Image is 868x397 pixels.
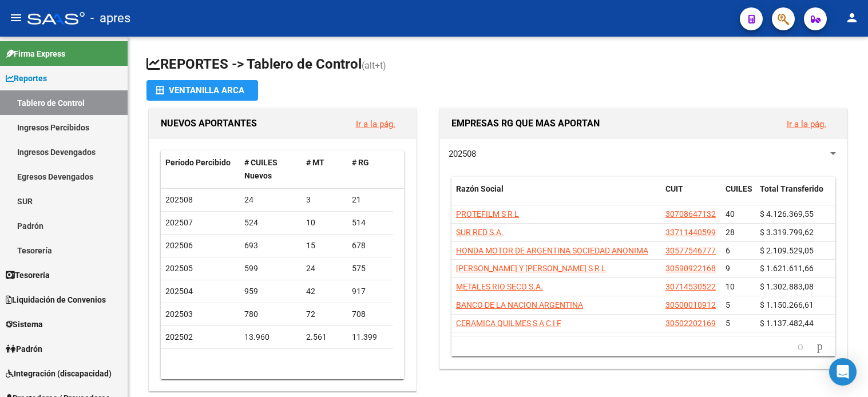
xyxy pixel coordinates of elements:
span: 202505 [165,264,193,273]
span: $ 4.126.369,55 [760,209,814,219]
h1: REPORTES -> Tablero de Control [146,55,850,75]
span: CUILES [726,184,752,193]
div: 13.960 [244,331,297,344]
span: BANCO DE LA NACION ARGENTINA [456,300,583,309]
span: 202507 [165,218,193,227]
span: CUIT [665,184,683,193]
span: 202506 [165,241,193,250]
span: 30500010912 [665,300,716,309]
span: CERAMICA QUILMES S A C I F [456,319,561,328]
span: # MT [306,158,324,167]
span: 30577546777 [665,246,716,255]
span: 10 [726,282,735,291]
div: 15 [306,239,343,252]
div: 575 [352,262,389,275]
div: 514 [352,216,389,229]
span: 5 [726,319,730,328]
datatable-header-cell: # RG [347,150,393,188]
a: go to next page [812,340,828,353]
span: EMPRESAS RG QUE MAS APORTAN [451,118,600,129]
button: Ventanilla ARCA [146,80,258,101]
span: $ 2.109.529,05 [760,246,814,255]
span: HONDA MOTOR DE ARGENTINA SOCIEDAD ANONIMA [456,246,648,255]
span: $ 1.150.266,61 [760,300,814,309]
div: Open Intercom Messenger [829,358,857,386]
span: Liquidación de Convenios [6,293,106,306]
span: Reportes [6,72,47,85]
div: Ventanilla ARCA [156,80,249,101]
div: 42 [306,285,343,298]
div: 599 [244,262,297,275]
span: Integración (discapacidad) [6,367,112,380]
a: Ir a la pág. [787,119,826,129]
span: Período Percibido [165,158,231,167]
mat-icon: menu [9,11,23,25]
datatable-header-cell: # CUILES Nuevos [240,150,302,188]
span: 202504 [165,287,193,296]
div: 693 [244,239,297,252]
a: go to previous page [792,340,808,353]
span: 202502 [165,332,193,342]
span: 28 [726,228,735,237]
span: Tesorería [6,269,50,281]
datatable-header-cell: Período Percibido [161,150,240,188]
div: 11.399 [352,331,389,344]
span: 6 [726,246,730,255]
span: 5 [726,300,730,309]
span: 30502202169 [665,319,716,328]
span: $ 1.137.482,44 [760,319,814,328]
datatable-header-cell: CUIT [661,177,721,215]
a: Ir a la pág. [356,119,395,129]
span: - apres [90,6,130,31]
datatable-header-cell: Razón Social [451,177,661,215]
span: $ 3.319.799,62 [760,228,814,237]
div: 780 [244,308,297,321]
span: (alt+t) [362,60,386,71]
span: 33711440599 [665,228,716,237]
span: Razón Social [456,184,504,193]
button: Ir a la pág. [778,113,835,134]
span: SUR RED S.A. [456,228,504,237]
span: 202508 [165,195,193,204]
div: 3 [306,193,343,207]
div: 917 [352,285,389,298]
span: 30590922168 [665,264,716,273]
span: 30708647132 [665,209,716,219]
span: 9 [726,264,730,273]
div: 21 [352,193,389,207]
span: $ 1.302.883,08 [760,282,814,291]
span: NUEVOS APORTANTES [161,118,257,129]
datatable-header-cell: CUILES [721,177,755,215]
span: 30714530522 [665,282,716,291]
span: Total Transferido [760,184,823,193]
div: 524 [244,216,297,229]
span: Padrón [6,343,42,355]
div: 24 [244,193,297,207]
span: 40 [726,209,735,219]
span: $ 1.621.611,66 [760,264,814,273]
mat-icon: person [845,11,859,25]
span: 202508 [449,149,476,159]
div: 959 [244,285,297,298]
span: Sistema [6,318,43,331]
span: # CUILES Nuevos [244,158,278,180]
div: 24 [306,262,343,275]
div: 708 [352,308,389,321]
div: 72 [306,308,343,321]
button: Ir a la pág. [347,113,405,134]
div: 10 [306,216,343,229]
datatable-header-cell: # MT [302,150,347,188]
span: [PERSON_NAME] Y [PERSON_NAME] S R L [456,264,606,273]
div: 678 [352,239,389,252]
span: PROTEFILM S R L [456,209,519,219]
span: METALES RIO SECO S.A. [456,282,543,291]
span: 202503 [165,309,193,319]
span: Firma Express [6,47,65,60]
div: 2.561 [306,331,343,344]
span: # RG [352,158,369,167]
datatable-header-cell: Total Transferido [755,177,835,215]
